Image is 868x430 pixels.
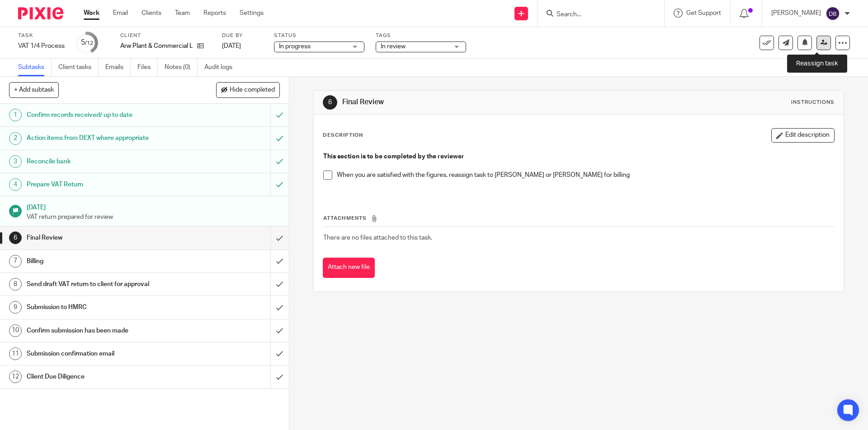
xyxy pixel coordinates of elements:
[9,178,22,191] div: 4
[323,132,363,139] p: Description
[9,155,22,168] div: 3
[27,131,183,145] h1: Action items from DEXT where appropriate
[230,87,275,94] span: Hide completed
[222,32,263,39] label: Due by
[27,324,183,338] h1: Confirm submission has been made
[222,43,241,49] span: [DATE]
[27,155,183,168] h1: Reconcile bank
[9,278,22,291] div: 8
[27,301,183,314] h1: Submission to HMRC
[165,59,198,76] a: Notes (0)
[279,43,311,50] span: In progress
[84,9,99,18] a: Work
[58,59,99,76] a: Client tasks
[9,370,22,383] div: 12
[27,178,183,191] h1: Prepare VAT Return
[27,108,183,122] h1: Confirm records received/ up to date
[27,201,280,212] h1: [DATE]
[27,370,183,384] h1: Client Due Diligence
[113,9,128,18] a: Email
[203,9,226,18] a: Reports
[175,9,190,18] a: Team
[27,277,183,291] h1: Send draft VAT return to client for approval
[381,43,406,50] span: In review
[274,32,364,39] label: Status
[27,231,183,245] h1: Final Review
[323,153,464,160] strong: This section is to be completed by the reviewer
[120,42,193,51] p: Arw Plant & Commercial Ltd
[27,213,280,222] p: VAT return prepared for review
[9,255,22,268] div: 7
[18,7,63,19] img: Pixie
[323,216,367,221] span: Attachments
[81,37,93,48] div: 5
[323,95,337,110] div: 6
[120,32,211,39] label: Client
[323,258,375,278] button: Attach new file
[216,82,280,97] button: Hide completed
[18,42,65,51] div: VAT 1/4 Process
[376,32,466,39] label: Tags
[204,59,239,76] a: Audit logs
[9,82,59,97] button: + Add subtask
[9,301,22,314] div: 9
[240,9,264,18] a: Settings
[9,132,22,145] div: 2
[142,9,161,18] a: Clients
[323,235,432,241] span: There are no files attached to this task.
[337,171,834,180] p: When you are satisfied with the figures, reassign task to [PERSON_NAME] or [PERSON_NAME] for billing
[18,59,52,76] a: Subtasks
[137,59,158,76] a: Files
[9,109,22,121] div: 1
[85,41,93,46] small: /12
[342,97,598,107] h1: Final Review
[556,11,637,19] input: Search
[686,10,721,16] span: Get Support
[791,99,835,106] div: Instructions
[9,324,22,337] div: 10
[18,32,65,39] label: Task
[826,6,840,21] img: svg%3E
[9,231,22,244] div: 6
[771,128,835,143] button: Edit description
[27,254,183,268] h1: Billing
[771,9,821,18] p: [PERSON_NAME]
[27,347,183,361] h1: Submission confirmation email
[9,347,22,360] div: 11
[105,59,131,76] a: Emails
